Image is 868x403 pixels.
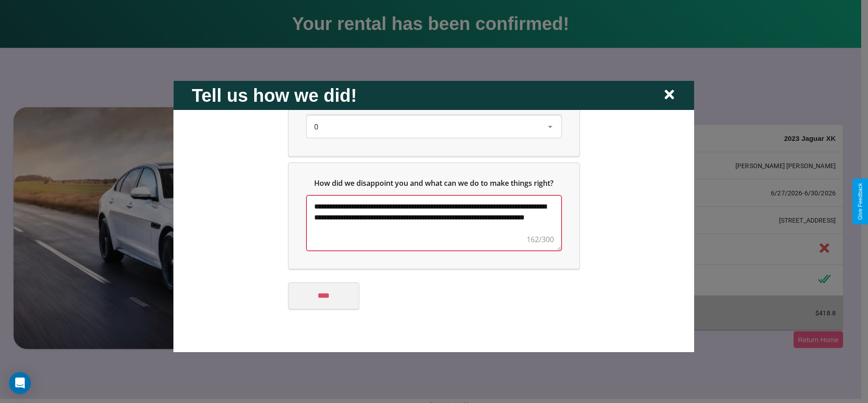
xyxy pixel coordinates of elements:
[192,85,357,105] h2: Tell us how we did!
[527,234,554,244] div: 162/300
[315,178,554,188] span: How did we disappoint you and what can we do to make things right?
[307,115,561,137] div: On a scale from 0 to 10, how likely are you to recommend us to a friend or family member?
[857,183,863,220] div: Give Feedback
[289,72,579,155] div: On a scale from 0 to 10, how likely are you to recommend us to a friend or family member?
[314,121,318,131] span: 0
[9,372,31,394] div: Open Intercom Messenger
